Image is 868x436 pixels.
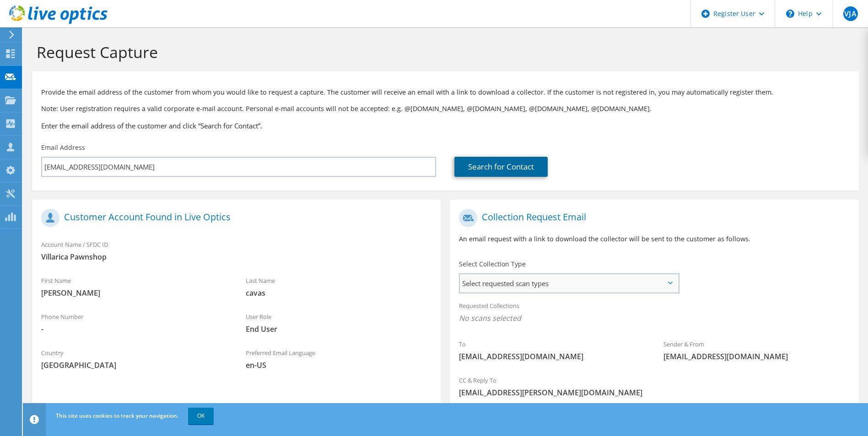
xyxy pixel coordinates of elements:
span: [PERSON_NAME] [41,288,227,298]
span: [EMAIL_ADDRESS][PERSON_NAME][DOMAIN_NAME] [459,388,849,398]
p: An email request with a link to download the collector will be sent to the customer as follows. [459,234,849,244]
label: Select Collection Type [459,260,526,269]
div: Requested Collections [450,296,858,330]
span: This site uses cookies to track your navigation. [56,412,178,420]
span: [GEOGRAPHIC_DATA] [41,360,227,370]
span: Villarica Pawnshop [41,252,431,262]
div: Sender & From [654,335,859,366]
a: Search for Contact [454,157,548,177]
div: Phone Number [32,307,237,339]
div: CC & Reply To [450,371,858,402]
svg: \n [786,10,794,18]
h1: Customer Account Found in Live Optics [41,209,427,227]
span: End User [246,324,432,334]
div: First Name [32,271,237,303]
span: No scans selected [459,313,849,323]
a: OK [188,408,214,424]
div: To [450,335,654,366]
label: Email Address [41,143,85,152]
span: [EMAIL_ADDRESS][DOMAIN_NAME] [663,351,850,362]
span: [EMAIL_ADDRESS][DOMAIN_NAME] [459,351,645,362]
span: en-US [246,360,432,370]
h1: Collection Request Email [459,209,845,227]
div: User Role [237,307,441,339]
span: cavas [246,288,432,298]
div: Last Name [237,271,441,303]
h1: Request Capture [37,43,850,62]
span: - [41,324,227,334]
div: Account Name / SFDC ID [32,235,441,266]
p: Note: User registration requires a valid corporate e-mail account. Personal e-mail accounts will ... [41,104,850,114]
p: Provide the email address of the customer from whom you would like to request a capture. The cust... [41,87,850,97]
div: Preferred Email Language [237,343,441,375]
span: Select requested scan types [460,274,678,292]
span: VJA [843,6,858,21]
div: Country [32,343,237,375]
h3: Enter the email address of the customer and click “Search for Contact”. [41,121,850,131]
